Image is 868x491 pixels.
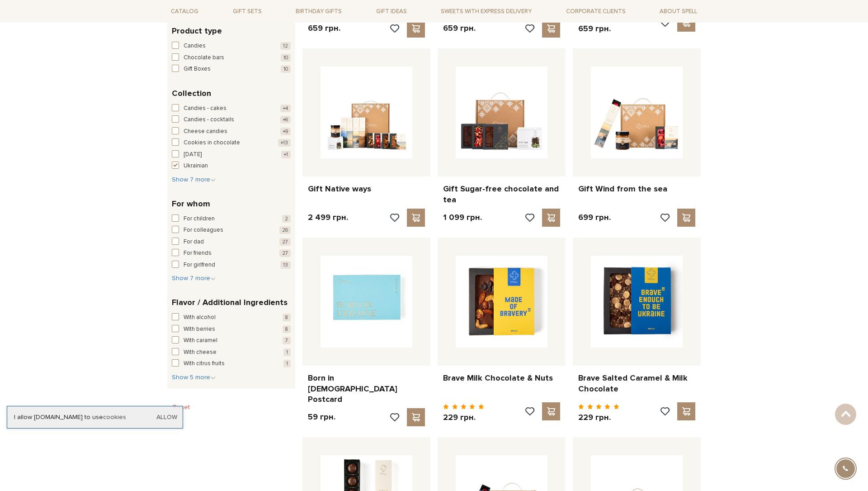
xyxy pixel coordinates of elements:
a: Gift Wind from the sea [578,184,695,194]
button: Show 5 more [172,373,216,382]
button: Reset [167,400,195,415]
span: +13 [278,139,291,147]
a: Birthday gifts [292,5,345,19]
span: 13 [280,261,291,269]
span: With alcohol [184,313,216,322]
span: Gift Boxes [184,65,211,74]
button: With citrus fruits 1 [172,359,291,368]
span: +4 [280,105,291,112]
span: Show 7 more [172,274,216,282]
span: For friends [184,249,212,258]
p: 229 грн. [443,412,484,423]
button: Cheese candies +9 [172,127,291,136]
button: Show 7 more [172,175,216,184]
button: With caramel 7 [172,336,291,345]
span: For dad [184,238,204,247]
span: With caramel [184,336,217,345]
button: Gift Boxes 10 [172,65,291,74]
a: Gift sets [229,5,265,19]
span: 8 [283,325,291,333]
p: 59 грн. [308,412,335,422]
p: 229 грн. [578,412,619,423]
button: For children 2 [172,215,291,224]
span: 27 [279,238,291,246]
span: Ukrainian [184,162,208,171]
span: For whom [172,198,210,210]
button: For colleagues 26 [172,226,291,235]
span: 2 [282,215,291,223]
span: For girlfrend [184,261,215,270]
a: Born in [DEMOGRAPHIC_DATA] Postcard [308,373,425,405]
span: Candies - cocktails [184,115,234,124]
span: [DATE] [184,150,202,159]
div: I allow [DOMAIN_NAME] to use [7,413,183,421]
span: 10 [281,54,291,62]
span: 27 [279,249,291,257]
button: Cookies in chocolate +13 [172,138,291,148]
a: About Spell [656,5,701,19]
span: Candies [184,42,206,51]
span: Cheese candies [184,127,227,136]
span: 12 [280,42,291,50]
span: Show 7 more [172,176,216,183]
button: Show 7 more [172,274,216,283]
span: 26 [279,226,291,234]
p: 699 грн. [578,212,611,223]
a: Gift Sugar-free chocolate and tea [443,184,560,205]
span: With cheese [184,348,217,357]
span: +6 [280,116,291,124]
button: With berries 8 [172,325,291,334]
span: With citrus fruits [184,359,225,368]
button: For dad 27 [172,238,291,247]
a: Gift ideas [373,5,410,19]
p: 659 грн. [578,24,619,34]
span: 8 [283,314,291,321]
a: Allow [156,413,177,421]
p: 1 099 грн. [443,212,482,223]
span: Collection [172,87,211,100]
a: cookies [103,413,126,421]
span: 10 [281,65,291,73]
button: Ukrainian [172,162,291,171]
button: For girlfrend 13 [172,261,291,270]
span: Show 5 more [172,373,216,381]
p: 2 499 грн. [308,212,348,223]
a: Brave Salted Caramel & Milk Chocolate [578,373,695,394]
a: Corporate clients [562,5,629,19]
span: For colleagues [184,226,223,235]
p: 659 грн. [308,23,340,33]
button: Chocolate bars 10 [172,53,291,62]
span: Flavor / Additional Ingredients [172,296,288,309]
span: Cookies in chocolate [184,138,240,148]
a: Catalog [167,5,202,19]
a: Gift Native ways [308,184,425,194]
button: Candies - cakes +4 [172,104,291,113]
button: For friends 27 [172,249,291,258]
a: Sweets with express delivery [437,4,535,19]
span: Product type [172,25,222,37]
span: +9 [280,128,291,135]
p: 659 грн. [443,23,476,33]
button: Candies 12 [172,42,291,51]
span: For children [184,215,215,224]
span: +1 [281,151,291,158]
button: With cheese 1 [172,348,291,357]
span: 1 [283,348,291,356]
img: Born in Ukraine Postcard [321,256,412,348]
span: 7 [283,337,291,344]
button: [DATE] +1 [172,150,291,159]
a: Brave Milk Chocolate & Nuts [443,373,560,383]
button: With alcohol 8 [172,313,291,322]
span: 1 [283,360,291,367]
span: With berries [184,325,215,334]
button: Candies - cocktails +6 [172,115,291,124]
span: Candies - cakes [184,104,226,113]
span: Chocolate bars [184,53,224,62]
